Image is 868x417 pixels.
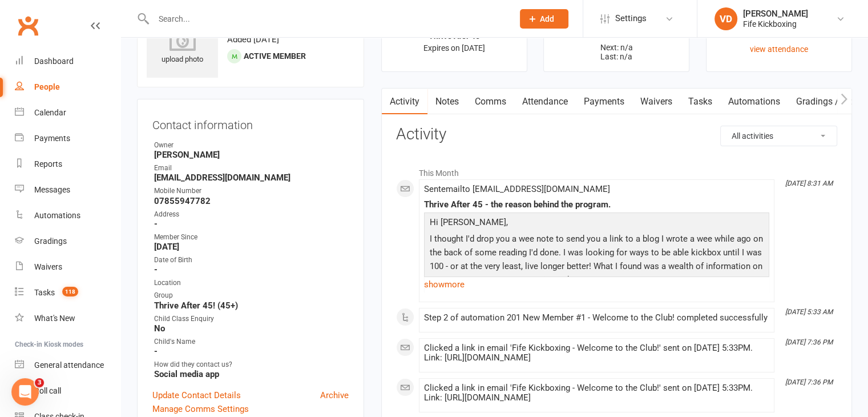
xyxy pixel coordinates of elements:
[15,49,120,74] a: Dashboard
[154,209,349,220] div: Address
[424,276,769,292] a: show more
[15,352,120,378] a: General attendance kiosk mode
[14,11,42,40] a: Clubworx
[147,28,218,66] div: upload photo
[15,177,120,203] a: Messages
[154,173,349,183] strong: [EMAIL_ADDRESS][DOMAIN_NAME]
[427,89,467,115] a: Notes
[15,126,120,151] a: Payments
[632,89,680,115] a: Waivers
[154,359,349,370] div: How did they contact us?
[11,378,39,406] iframe: Intercom live chat
[424,383,769,403] div: Clicked a link in email 'Fife Kickboxing - Welcome to the Club!' sent on [DATE] 5:33PM. Link: [UR...
[15,151,120,177] a: Reports
[34,108,66,117] div: Calendar
[34,262,62,271] div: Waivers
[154,186,349,197] div: Mobile Number
[382,89,427,115] a: Activity
[34,134,70,143] div: Payments
[396,161,837,179] li: This Month
[423,43,485,53] span: Expires on [DATE]
[152,402,249,416] a: Manage Comms Settings
[154,264,349,275] strong: -
[554,28,679,40] div: £0.00
[227,34,279,45] time: Added [DATE]
[15,306,120,331] a: What's New
[396,126,837,143] h3: Activity
[615,6,647,31] span: Settings
[15,228,120,254] a: Gradings
[34,360,104,370] div: General attendance
[785,338,833,346] i: [DATE] 7:36 PM
[427,232,766,290] p: I thought I'd drop you a wee note to send you a link to a blog I wrote a wee while ago on the bac...
[62,287,78,296] span: 118
[750,45,808,54] a: view attendance
[34,386,61,395] div: Roll call
[714,7,737,30] div: VD
[320,388,349,402] a: Archive
[15,254,120,280] a: Waivers
[244,51,306,61] span: Active member
[743,9,808,19] div: [PERSON_NAME]
[576,89,632,115] a: Payments
[34,288,55,297] div: Tasks
[154,323,349,334] strong: No
[424,184,610,194] span: Sent email to [EMAIL_ADDRESS][DOMAIN_NAME]
[34,211,80,220] div: Automations
[15,203,120,228] a: Automations
[34,82,60,91] div: People
[34,57,74,66] div: Dashboard
[717,28,841,40] div: Never
[154,290,349,301] div: Group
[514,89,576,115] a: Attendance
[424,343,769,363] div: Clicked a link in email 'Fife Kickboxing - Welcome to the Club!' sent on [DATE] 5:33PM. Link: [UR...
[154,336,349,347] div: Child's Name
[540,14,554,23] span: Add
[152,114,349,131] h3: Contact information
[154,278,349,288] div: Location
[154,346,349,356] strong: -
[720,89,788,115] a: Automations
[152,388,241,402] a: Update Contact Details
[424,313,769,323] div: Step 2 of automation 201 New Member #1 - Welcome to the Club! completed successfully
[154,163,349,174] div: Email
[154,140,349,151] div: Owner
[15,378,120,404] a: Roll call
[154,369,349,379] strong: Social media app
[154,242,349,252] strong: [DATE]
[785,308,833,316] i: [DATE] 5:33 AM
[427,215,766,232] p: Hi [PERSON_NAME],
[154,196,349,206] strong: 07855947782
[154,300,349,311] strong: Thrive After 45! (45+)
[35,378,44,387] span: 3
[34,159,62,169] div: Reports
[554,43,679,61] p: Next: n/a Last: n/a
[150,11,505,27] input: Search...
[785,179,833,187] i: [DATE] 8:31 AM
[154,150,349,160] strong: [PERSON_NAME]
[34,236,67,246] div: Gradings
[154,232,349,243] div: Member Since
[154,314,349,324] div: Child Class Enquiry
[15,280,120,306] a: Tasks 118
[785,378,833,386] i: [DATE] 7:36 PM
[154,219,349,229] strong: -
[154,255,349,266] div: Date of Birth
[15,74,120,100] a: People
[743,19,808,29] div: Fife Kickboxing
[34,314,75,323] div: What's New
[15,100,120,126] a: Calendar
[467,89,514,115] a: Comms
[34,185,70,194] div: Messages
[680,89,720,115] a: Tasks
[520,9,568,29] button: Add
[424,200,769,210] div: Thrive After 45 - the reason behind the program.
